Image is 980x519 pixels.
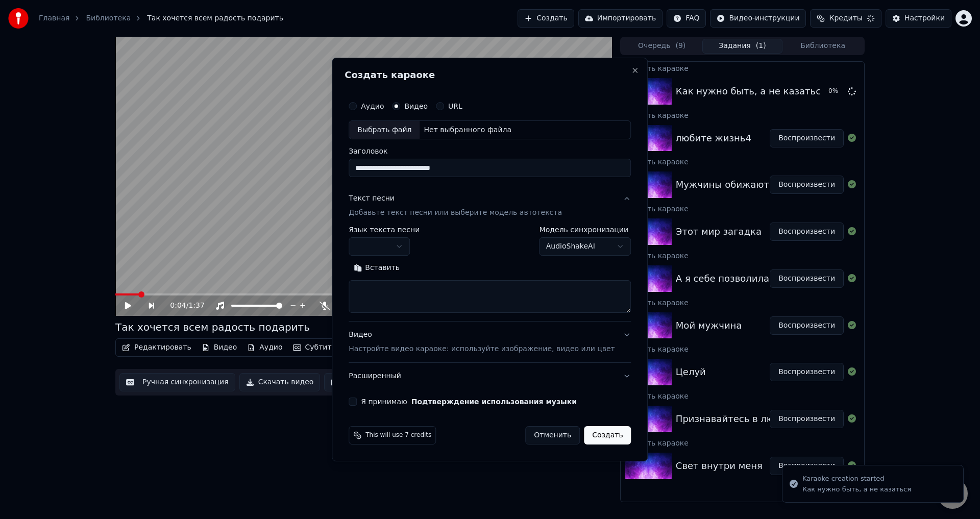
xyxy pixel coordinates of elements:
[349,121,420,139] div: Выбрать файл
[365,431,431,439] span: This will use 7 credits
[349,227,631,322] div: Текст песниДобавьте текст песни или выберите модель автотекста
[345,70,635,80] h2: Создать караоке
[411,398,577,405] button: Я принимаю
[349,363,631,389] button: Расширенный
[349,186,631,227] button: Текст песниДобавьте текст песни или выберите модель автотекста
[448,103,462,110] label: URL
[349,260,405,277] button: Вставить
[540,227,631,234] label: Модель синхронизации
[349,330,615,355] div: Видео
[525,426,580,444] button: Отменить
[420,125,516,135] div: Нет выбранного файла
[349,344,615,354] p: Настройте видео караоке: используйте изображение, видео или цвет
[361,398,577,405] label: Я принимаю
[349,208,562,218] p: Добавьте текст песни или выберите модель автотекста
[349,148,631,155] label: Заголовок
[349,194,395,204] div: Текст песни
[404,103,428,110] label: Видео
[361,103,384,110] label: Аудио
[349,227,420,234] label: Язык текста песни
[584,426,631,444] button: Создать
[349,322,631,363] button: ВидеоНастройте видео караоке: используйте изображение, видео или цвет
